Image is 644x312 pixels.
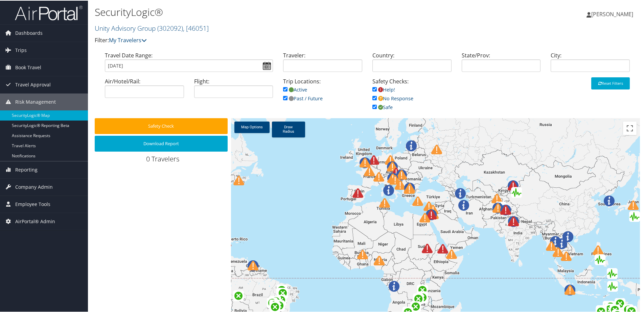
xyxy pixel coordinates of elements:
div: Green forest fire alert in Australia [605,301,616,311]
span: Reporting [15,161,38,178]
div: Green forest fire alert in Brazil [269,299,280,310]
span: , [ 46051 ] [183,23,209,32]
a: Draw Radius [272,121,305,137]
div: Green earthquake alert (Magnitude 5.2M, Depth:10km) in Afghanistan 02/09/2025 12:29 UTC, 8.1 mill... [496,201,506,212]
div: Air/Hotel/Rail: [100,77,189,103]
div: Travel Date Range: [100,51,278,77]
p: Filter: [95,35,458,44]
div: Green forest fire alert in The Democratic Republic of Congo [413,293,424,304]
a: Safe [372,103,393,110]
div: Green forest fire alert in Brazil [276,284,287,295]
div: Traveler: [278,51,367,77]
div: Green forest fire alert in Zambia [417,291,428,302]
div: Green forest fire alert in Brazil [233,290,244,301]
button: Reset Filters [591,77,630,89]
span: [PERSON_NAME] [591,10,633,17]
div: Green earthquake alert (Magnitude 5.3M, Depth:10km) in Japan 02/09/2025 03:32 UTC, No people affe... [629,210,640,221]
div: Green forest fire alert in Brazil [270,301,280,312]
div: Green forest fire alert in Tanzania [417,284,428,295]
div: 0 Travelers [95,154,231,166]
span: Employee Tools [15,195,50,212]
button: Safety Check [95,118,228,133]
span: Dashboards [15,24,43,41]
a: Past / Future [283,95,323,101]
div: Green forest fire alert in Zambia [417,291,428,302]
div: Green earthquake alert (Magnitude 4.5M, Depth:230.414km) in Indonesia 02/09/2025 08:21 UTC, 280 t... [607,267,618,278]
div: City: [546,51,635,77]
span: AirPortal® Admin [15,212,55,229]
img: airportal-logo.png [15,4,83,20]
button: Download Report [95,135,228,151]
div: Green forest fire alert in Brazil [270,295,281,306]
a: No Response [372,95,413,101]
div: Green forest fire alert in Brazil [277,287,288,298]
div: Safety Checks: [367,77,457,118]
div: Green forest fire alert in Zambia [416,291,427,302]
a: Unity Advisory Group [95,23,209,32]
span: Trips [15,41,27,58]
a: Help! [372,86,395,92]
a: Active [283,86,307,92]
div: Trip Locations: [278,77,367,109]
div: State/Prov: [457,51,546,77]
span: ( 302092 ) [157,23,183,32]
div: Green earthquake alert (Magnitude 4.6M, Depth:9.97km) in Indonesia 02/09/2025 02:02 UTC, 820 thou... [607,280,618,291]
a: My Travelers [109,36,147,43]
div: Green earthquake alert (Magnitude 4.6M, Depth:50.374km) in Philippines 02/09/2025 07:09 UTC, 1.3 ... [595,254,605,264]
div: Green forest fire alert in Australia [603,300,614,311]
span: Risk Management [15,93,56,110]
span: Travel Approval [15,76,51,93]
div: Flight: [189,77,278,103]
span: Book Travel [15,58,41,75]
span: Company Admin [15,178,53,195]
a: Map Options [234,121,270,132]
button: Toggle fullscreen view [623,121,637,134]
a: [PERSON_NAME] [586,3,640,24]
div: Green forest fire alert in Brazil [270,295,280,306]
div: Green forest fire alert in Brazil [276,294,286,305]
div: Green earthquake alert (Magnitude 4.9M, Depth:10km) in China 02/09/2025 07:58 UTC, 490 thousand i... [511,186,522,197]
div: Green forest fire alert in Brazil [274,300,285,310]
div: Country: [367,51,457,77]
div: Green forest fire alert in Zambia [410,301,421,311]
div: Green forest fire alert in Brazil [267,297,278,308]
h1: SecurityLogic® [95,4,458,19]
div: Green forest fire alert in Australia [615,297,625,308]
